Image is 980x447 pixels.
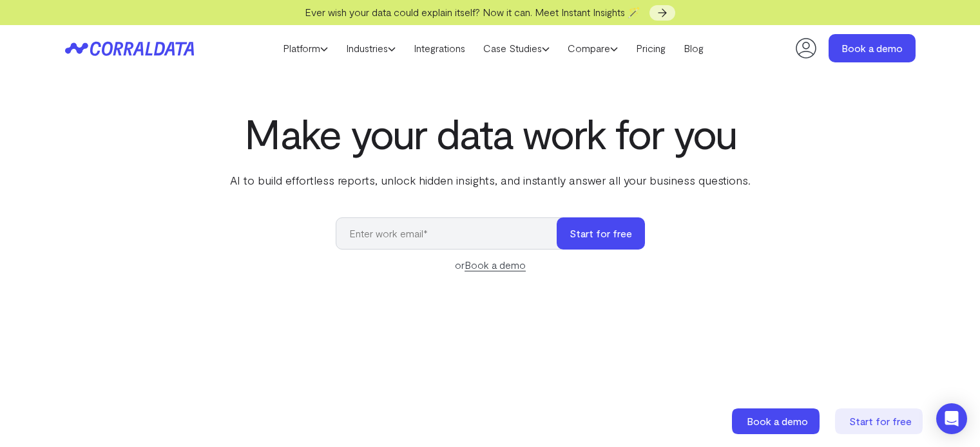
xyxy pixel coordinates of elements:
div: or [336,257,645,273]
a: Book a demo [732,408,822,434]
a: Compare [559,39,627,58]
a: Industries [337,39,405,58]
div: Open Intercom Messenger [936,403,967,434]
a: Start for free [835,408,925,434]
a: Case Studies [474,39,559,58]
span: Start for free [849,415,912,427]
a: Pricing [627,39,675,58]
span: Ever wish your data could explain itself? Now it can. Meet Instant Insights 🪄 [305,6,640,18]
a: Platform [274,39,337,58]
input: Enter work email* [336,217,570,250]
p: AI to build effortless reports, unlock hidden insights, and instantly answer all your business qu... [227,172,753,188]
a: Book a demo [829,34,916,62]
a: Book a demo [465,259,526,271]
a: Integrations [405,39,474,58]
button: Start for free [557,217,645,250]
a: Blog [675,39,713,58]
span: Book a demo [747,415,808,427]
h1: Make your data work for you [227,110,753,156]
